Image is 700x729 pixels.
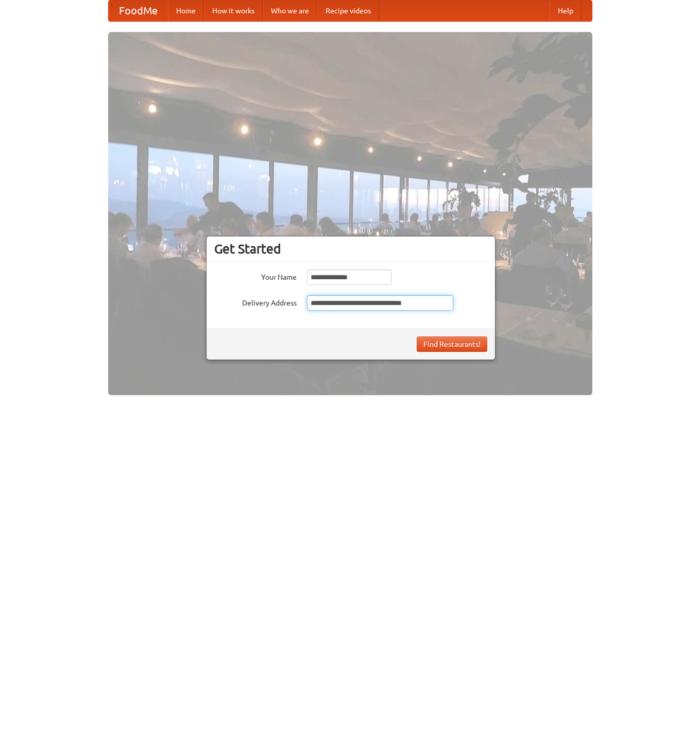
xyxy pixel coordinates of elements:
a: Recipe videos [317,1,379,21]
label: Delivery Address [214,295,297,308]
a: Who we are [263,1,317,21]
h3: Get Started [214,241,487,257]
a: FoodMe [109,1,168,21]
a: Help [550,1,582,21]
a: Home [168,1,204,21]
label: Your Name [214,269,297,282]
a: How it works [204,1,263,21]
button: Find Restaurants! [417,336,487,352]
